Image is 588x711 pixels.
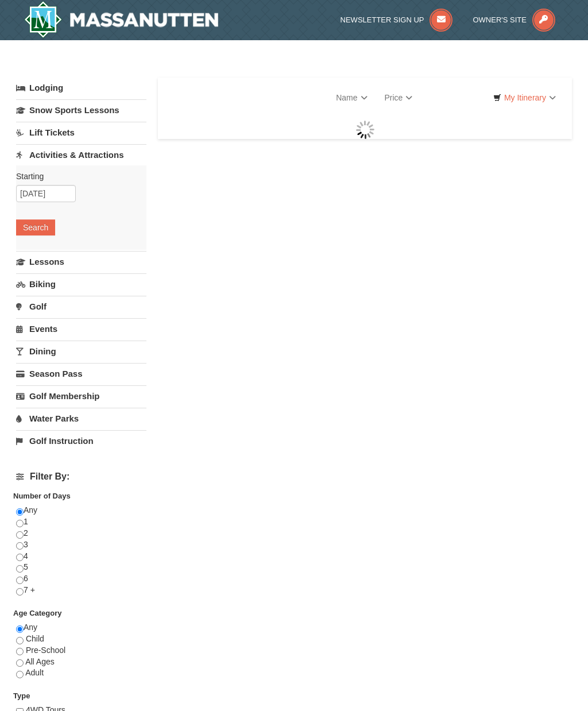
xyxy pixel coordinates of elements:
[16,251,146,272] a: Lessons
[341,16,453,24] a: Newsletter Sign Up
[356,121,374,139] img: wait gif
[16,296,146,317] a: Golf
[16,430,146,451] a: Golf Instruction
[16,318,146,339] a: Events
[13,492,71,500] strong: Number of Days
[26,646,65,655] span: Pre-School
[25,668,44,677] span: Adult
[16,171,138,182] label: Starting
[473,16,555,24] a: Owner's Site
[26,634,44,643] span: Child
[16,622,146,690] div: Any
[327,86,376,109] a: Name
[16,472,146,482] h4: Filter By:
[16,122,146,143] a: Lift Tickets
[376,86,421,109] a: Price
[16,408,146,429] a: Water Parks
[16,505,146,608] div: Any 1 2 3 4 5 6 7 +
[24,1,218,38] a: Massanutten Resort
[16,144,146,165] a: Activities & Attractions
[25,657,55,666] span: All Ages
[13,691,30,700] strong: Type
[16,78,146,98] a: Lodging
[13,609,62,617] strong: Age Category
[486,89,563,106] a: My Itinerary
[16,341,146,362] a: Dining
[16,99,146,121] a: Snow Sports Lessons
[341,16,424,24] span: Newsletter Sign Up
[16,219,55,235] button: Search
[16,363,146,384] a: Season Pass
[473,16,527,24] span: Owner's Site
[24,1,218,38] img: Massanutten Resort Logo
[16,385,146,407] a: Golf Membership
[16,273,146,295] a: Biking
